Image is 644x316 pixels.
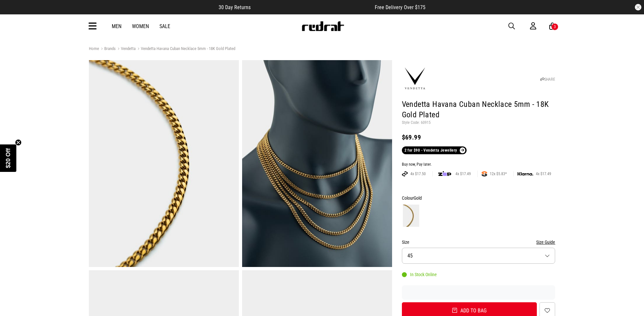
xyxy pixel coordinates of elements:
[403,205,419,227] img: Gold
[219,4,251,10] span: 30 Day Returns
[402,66,428,92] img: Vendetta
[375,4,425,10] span: Free Delivery Over $175
[402,238,555,246] div: Size
[487,171,509,176] span: 12x $5.83*
[438,171,451,177] img: zip
[482,171,487,176] img: SPLITPAY
[408,171,428,176] span: 4x $17.50
[15,139,22,146] button: Close teaser
[549,23,555,30] a: 3
[518,172,533,176] img: KLARNA
[402,289,555,296] iframe: Customer reviews powered by Trustpilot
[533,171,554,176] span: 4x $17.49
[116,46,136,52] a: Vendetta
[536,238,555,246] button: Size Guide
[407,253,413,259] span: 45
[402,99,555,120] h1: Vendetta Havana Cuban Necklace 5mm - 18K Gold Plated
[402,194,555,202] div: Colour
[5,148,11,168] span: $20 Off
[402,171,408,176] img: AFTERPAY
[540,77,555,82] a: SHARE
[159,23,170,29] a: Sale
[402,120,555,125] p: Style Code: 60915
[554,25,556,29] div: 3
[617,289,644,316] iframe: LiveChat chat widget
[402,133,555,141] div: $69.99
[264,4,362,10] iframe: Customer reviews powered by Trustpilot
[89,60,239,267] img: Vendetta Havana Cuban Necklace 5mm - 18k Gold Plated in Gold
[301,21,344,31] img: Redrat logo
[402,146,467,154] a: 2 for $90 - Vendetta Jewellery
[136,46,235,52] a: Vendetta Havana Cuban Necklace 5mm - 18K Gold Plated
[112,23,122,29] a: Men
[242,60,392,267] img: Vendetta Havana Cuban Necklace 5mm - 18k Gold Plated in Gold
[453,171,473,176] span: 4x $17.49
[402,162,555,167] div: Buy now, Pay later.
[99,46,116,52] a: Brands
[132,23,149,29] a: Women
[402,248,555,264] button: 45
[402,272,437,277] div: In Stock Online
[89,46,99,51] a: Home
[414,195,422,201] span: Gold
